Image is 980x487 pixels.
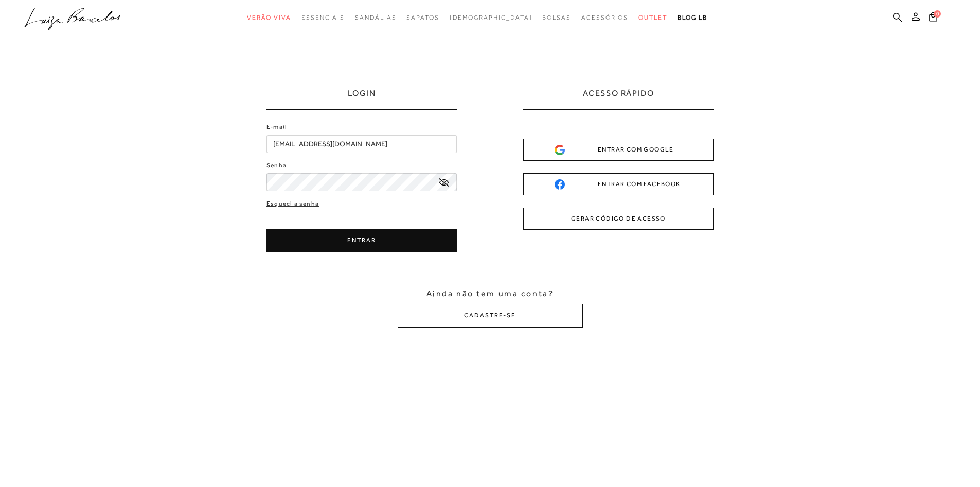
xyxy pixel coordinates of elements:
[266,161,287,171] label: Senha
[406,8,439,27] a: categoryNavScreenReaderText
[523,139,714,161] button: ENTRAR COM GOOGLE
[555,144,682,155] div: ENTRAR COM GOOGLE
[581,14,628,21] span: Acessórios
[450,14,532,21] span: [DEMOGRAPHIC_DATA]
[523,208,714,230] button: GERAR CÓDIGO DE ACESSO
[583,88,654,109] h2: ACESSO RÁPIDO
[638,8,667,27] a: categoryNavScreenReaderText
[523,173,714,195] button: ENTRAR COM FACEBOOK
[355,14,396,21] span: Sandálias
[934,10,941,18] span: 0
[348,88,376,109] h1: LOGIN
[266,199,319,209] a: Esqueci a senha
[581,8,628,27] a: categoryNavScreenReaderText
[247,14,291,21] span: Verão Viva
[542,14,571,21] span: Bolsas
[450,8,532,27] a: noSubCategoriesText
[638,14,667,21] span: Outlet
[247,8,291,27] a: categoryNavScreenReaderText
[301,14,345,21] span: Essenciais
[542,8,571,27] a: categoryNavScreenReaderText
[266,122,287,132] label: E-mail
[266,229,457,252] button: ENTRAR
[678,14,707,21] span: BLOG LB
[355,8,396,27] a: categoryNavScreenReaderText
[555,179,682,190] div: ENTRAR COM FACEBOOK
[678,8,707,27] a: BLOG LB
[926,11,940,25] button: 0
[266,135,457,153] input: E-mail
[406,14,439,21] span: Sapatos
[439,178,449,186] a: exibir senha
[398,304,583,328] button: CADASTRE-SE
[426,288,554,299] span: Ainda não tem uma conta?
[301,8,345,27] a: categoryNavScreenReaderText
